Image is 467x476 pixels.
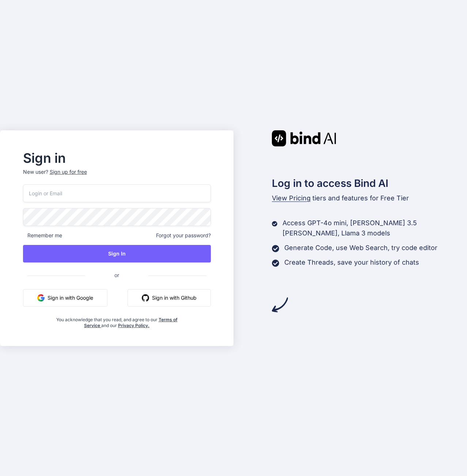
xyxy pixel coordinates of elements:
[272,193,467,203] p: tiers and features for Free Tier
[272,297,288,313] img: arrow
[272,130,336,146] img: Bind AI logo
[118,323,149,328] a: Privacy Policy.
[282,218,467,238] p: Access GPT-4o mini, [PERSON_NAME] 3.5 [PERSON_NAME], Llama 3 models
[284,257,419,268] p: Create Threads, save your history of chats
[142,294,149,302] img: github
[54,312,179,329] div: You acknowledge that you read, and agree to our and our
[23,289,107,307] button: Sign in with Google
[50,168,87,176] div: Sign up for free
[23,152,211,164] h2: Sign in
[23,245,211,262] button: Sign In
[84,317,178,328] a: Terms of Service
[272,176,467,191] h2: Log in to access Bind AI
[128,289,211,307] button: Sign in with Github
[85,266,148,284] span: or
[23,184,211,202] input: Login or Email
[23,168,211,184] p: New user?
[284,243,437,253] p: Generate Code, use Web Search, try code editor
[156,232,211,239] span: Forgot your password?
[272,194,311,202] span: View Pricing
[37,294,45,302] img: google
[23,232,62,239] span: Remember me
